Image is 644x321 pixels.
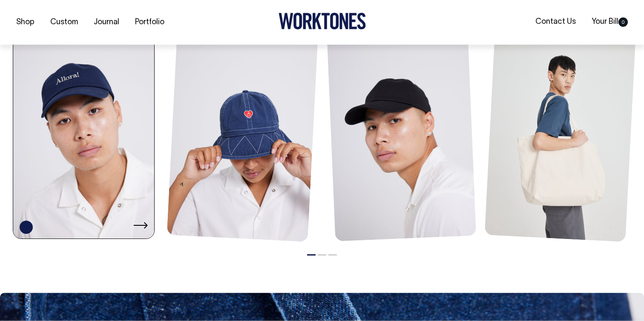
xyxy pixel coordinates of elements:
button: 3 of 3 [328,254,337,256]
a: Contact Us [532,15,579,29]
a: Shop [13,15,38,29]
a: Your Bill0 [588,15,631,29]
span: 0 [618,17,628,27]
img: natural [485,24,636,242]
a: Portfolio [132,15,168,29]
img: indigo [167,24,319,242]
a: Journal [90,15,123,29]
a: Custom [47,15,81,29]
button: 2 of 3 [318,254,326,256]
img: black [327,25,476,241]
button: 1 of 3 [307,254,316,256]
